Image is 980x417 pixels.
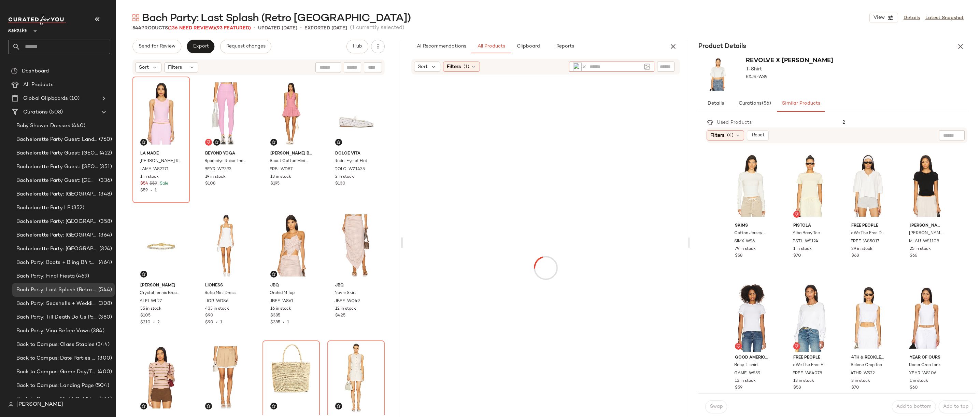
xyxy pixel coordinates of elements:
[904,151,949,220] img: MLAU-WS1108_V1.jpg
[782,101,820,106] span: Similar Products
[16,149,98,157] span: Bachelorette Party Guest: [GEOGRAPHIC_DATA]
[910,355,943,361] span: YEAR OF OURS
[447,63,461,70] span: Filters
[300,24,302,32] span: •
[16,368,96,376] span: Back to Campus: Game Day/Tailgates
[140,306,161,312] span: 35 in stock
[746,66,762,73] span: T-Shirt
[793,253,801,259] span: $70
[200,79,252,148] img: BEYR-WP393_V1.jpg
[16,218,98,226] span: Bachelorette Party: [GEOGRAPHIC_DATA]
[735,246,756,252] span: 79 in stock
[734,230,768,237] span: Cotton Jersey Long Sleeve T-Shirt
[205,181,215,187] span: $108
[205,174,226,180] span: 19 in stock
[747,130,769,140] button: Reset
[851,239,879,245] span: FREE-WS5017
[698,56,738,93] img: RXJR-WS9_V1.jpg
[910,253,917,259] span: $66
[205,313,213,319] span: $90
[477,44,505,49] span: All Products
[851,385,859,391] span: $70
[734,239,755,245] span: SIMX-WS6
[909,239,939,245] span: MLAU-WS1108
[735,385,742,391] span: $59
[335,166,365,173] span: DOLC-WZ1435
[272,140,276,144] img: svg%3e
[909,371,936,377] span: YEAR-WS106
[16,395,98,403] span: Back to Campus: Night Out/House Parties
[140,313,151,319] span: $105
[851,246,872,252] span: 29 in stock
[330,343,382,412] img: LCDE-WD864_V1.jpg
[418,63,428,70] span: Sort
[96,368,112,376] span: (400)
[335,306,356,312] span: 12 in stock
[793,223,827,229] span: PISTOLA
[16,245,98,253] span: Bachelorette Party: [GEOGRAPHIC_DATA]
[713,119,757,126] div: Used Products
[140,283,182,289] span: [PERSON_NAME]
[142,272,146,276] img: svg%3e
[8,23,27,36] span: Revolve
[8,16,66,25] img: cfy_white_logo.C9jOOHJF.svg
[851,355,885,361] span: 4th & Reckless
[254,24,255,32] span: •
[140,320,151,325] span: $210
[573,63,582,71] img: fe9639d1-f97c-49b5-a246-922dec593fb2
[16,190,97,198] span: Bachelorette Party: [GEOGRAPHIC_DATA]
[910,246,931,252] span: 25 in stock
[910,223,943,229] span: [PERSON_NAME]
[335,313,345,319] span: $425
[746,57,833,64] span: REVOLVE x [PERSON_NAME]
[690,42,754,51] h3: Product Details
[270,298,293,305] span: JBEE-WS61
[207,404,211,408] img: svg%3e
[265,79,317,148] img: FRBI-WD87_V1.jpg
[16,259,97,267] span: Bach Party: Boots + Bling B4 the Ring
[851,378,870,384] span: 3 in stock
[738,101,771,106] span: Curations
[97,259,112,267] span: (464)
[793,239,818,245] span: PSTL-WS124
[710,132,724,139] span: Filters
[270,313,280,319] span: $385
[138,44,175,49] span: Send for Review
[729,151,774,220] img: SIMX-WS6_V1.jpg
[132,26,141,31] span: 544
[265,343,317,412] img: HATR-WY24_V1.jpg
[904,14,920,22] a: Details
[48,108,63,116] span: (508)
[16,163,98,171] span: Bachelorette Party Guest: [GEOGRAPHIC_DATA]
[70,204,84,212] span: (352)
[416,44,466,49] span: AI Recommendations
[793,246,812,252] span: 1 in stock
[168,26,215,31] span: (136 Need Review)
[304,25,347,32] p: Exported [DATE]
[851,253,859,259] span: $68
[193,44,209,49] span: Export
[910,385,918,391] span: $60
[270,290,295,296] span: Orchid M Top
[204,166,231,173] span: BEYR-WP393
[96,354,112,362] span: (300)
[95,341,110,349] span: (344)
[272,404,276,408] img: svg%3e
[869,13,898,23] button: View
[75,272,89,280] span: (469)
[23,81,54,89] span: All Products
[270,306,291,312] span: 16 in stock
[150,181,157,187] span: $59
[142,12,411,25] span: Bach Party: Last Splash (Retro [GEOGRAPHIC_DATA])
[516,44,540,49] span: Clipboard
[556,44,574,49] span: Reports
[16,354,96,362] span: Back to Campus: Date Parties & Semi Formals
[335,283,377,289] span: JBQ
[846,151,890,220] img: FREE-WS5017_V1.jpg
[762,101,771,106] span: (56)
[793,385,801,391] span: $58
[258,25,297,32] p: updated [DATE]
[205,306,229,312] span: 433 in stock
[200,211,252,280] img: LIOR-WD86_V1.jpg
[16,136,98,144] span: Bachelorette Party Guest: Landing Page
